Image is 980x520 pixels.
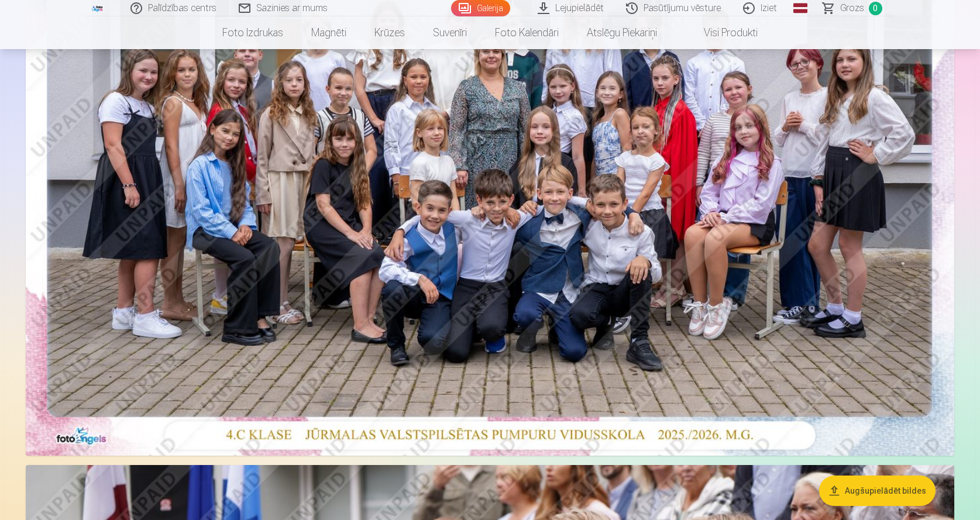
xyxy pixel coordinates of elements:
a: Visi produkti [671,16,772,49]
img: /fa3 [91,5,104,12]
a: Foto izdrukas [208,16,297,49]
span: Grozs [840,1,864,15]
a: Foto kalendāri [481,16,573,49]
a: Krūzes [360,16,419,49]
a: Magnēti [297,16,360,49]
span: 0 [869,2,882,15]
a: Suvenīri [419,16,481,49]
button: Augšupielādēt bildes [819,476,936,506]
a: Atslēgu piekariņi [573,16,671,49]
